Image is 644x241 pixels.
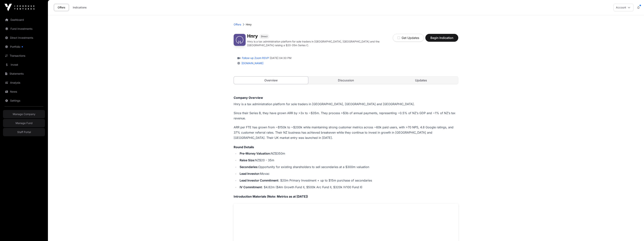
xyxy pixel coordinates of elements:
a: Manage Fund [3,119,45,127]
li: Opportunity for existing shareholders to sell secondaries at a $300m valuation [239,164,458,170]
a: Settings [3,97,45,105]
li: NZ$350m [239,151,458,156]
a: News [3,88,45,96]
strong: Raise Size: [240,158,255,162]
button: Get Updates [393,34,424,42]
a: Dashboard [3,16,45,24]
li: Movac [239,171,458,176]
strong: Introduction Materials (Note: Metrics as at [DATE]) [234,195,308,198]
a: Fund Investments [3,25,45,33]
a: Transactions [3,52,45,60]
a: Manage Company [3,110,45,118]
a: Begin Indication [425,38,458,41]
a: Indications [70,4,89,11]
a: Updates [384,77,458,84]
strong: Lead Investor Commitment [240,179,278,182]
span: Begin Indication [430,36,454,40]
a: Statements [3,70,45,78]
li: : $4.82m ($4m Growth Fund II, $500k Arc Fund II, $320k IV100 Fund II) [239,184,458,190]
h1: Hnry [247,34,258,39]
a: Offers [54,4,69,11]
img: Icehouse Ventures Logo [4,4,34,11]
a: Follow-up Zoom RSVP [241,56,269,60]
a: Analysis [3,79,45,87]
a: [DOMAIN_NAME] [240,62,263,65]
strong: Lead Investor: [240,172,260,176]
button: Account [613,4,634,11]
p: ARR per FTE has grown from ~$150k to ~$200k while maintaining strong customer metrics across ~60k... [234,125,458,140]
span: [DATE] 04:30 PM [270,56,291,60]
button: Begin Indication [425,34,458,42]
p: Hnry is a tax administration platform for sole traders in [GEOGRAPHIC_DATA], [GEOGRAPHIC_DATA] an... [234,101,458,107]
p: Hnry is a tax administration platform for sole traders in [GEOGRAPHIC_DATA], [GEOGRAPHIC_DATA] an... [247,40,393,47]
strong: Secondaries: [240,165,258,169]
a: Invest [3,61,45,69]
a: Portfolio [3,43,45,51]
li: : $20m Primary Investment + up to $15m purchase of secondaries [239,178,458,183]
a: Offers [234,23,241,26]
strong: Company Overview [234,96,263,100]
img: Hnry [234,34,246,46]
strong: Pre-Money Valuation: [240,152,271,155]
strong: IV Commitment [240,185,262,189]
span: Direct [261,35,268,38]
p: Hnry [246,23,252,26]
a: Discussion [309,77,383,84]
a: Overview [234,76,308,84]
a: Direct Investments [3,34,45,42]
li: NZ$20 - 35m [239,158,458,163]
p: Since their Series B, they have grown ARR by >3x to ~$35m. They process >$3b of annual payments, ... [234,110,458,121]
a: Staff Portal [3,128,45,136]
strong: Round Details [234,145,254,149]
nav: Tabs [234,77,458,84]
